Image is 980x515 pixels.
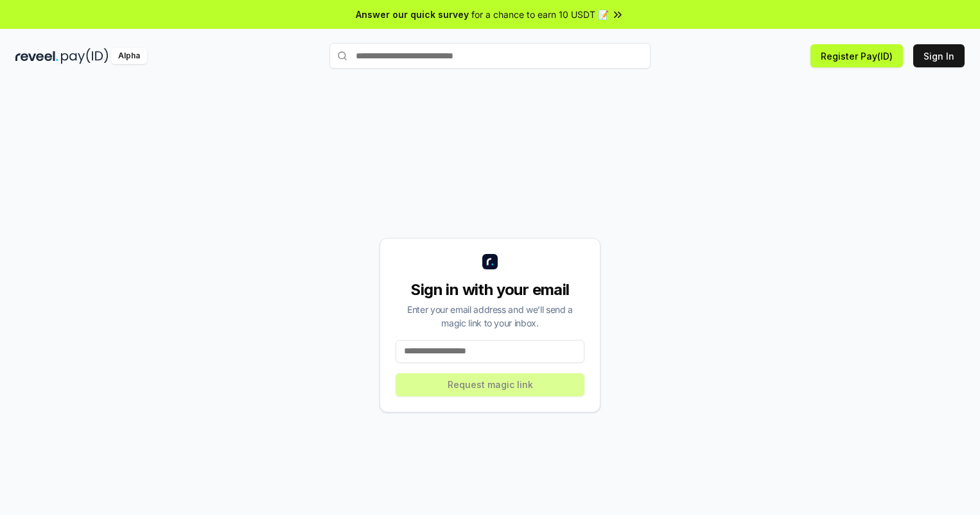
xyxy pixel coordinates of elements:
div: Sign in with your email [396,280,584,300]
span: Answer our quick survey [356,8,469,21]
button: Sign In [913,44,965,67]
img: logo_small [482,254,498,269]
button: Register Pay(ID) [810,44,903,67]
div: Alpha [111,48,147,64]
img: pay_id [61,48,109,64]
span: for a chance to earn 10 USDT 📝 [471,8,609,21]
div: Enter your email address and we’ll send a magic link to your inbox. [396,303,584,330]
img: reveel_dark [15,48,58,64]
